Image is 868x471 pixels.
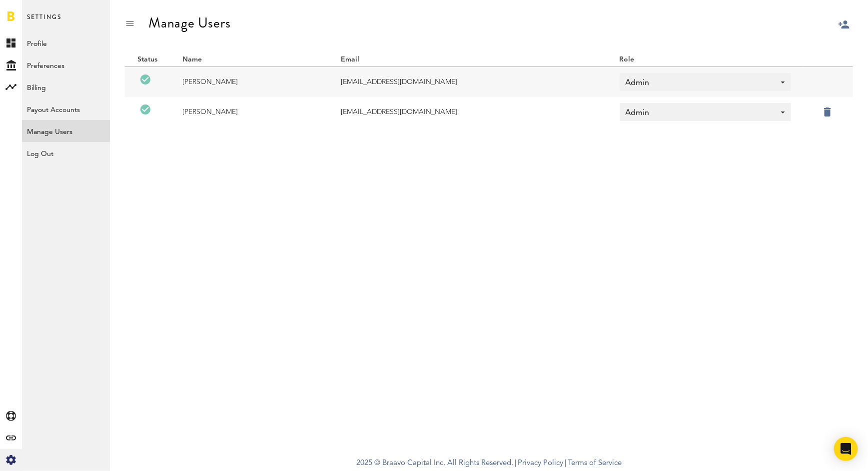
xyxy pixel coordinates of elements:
[170,66,328,97] td: [PERSON_NAME]
[125,48,170,66] th: Status
[328,97,607,127] td: [EMAIL_ADDRESS][DOMAIN_NAME]
[328,66,607,97] td: [EMAIL_ADDRESS][DOMAIN_NAME]
[22,98,110,120] a: Payout Accounts
[21,7,57,16] span: Support
[356,456,513,471] span: 2025 © Braavo Capital Inc. All Rights Reserved.
[607,48,804,66] th: Role
[834,437,858,461] div: Open Intercom Messenger
[22,142,110,160] div: Log Out
[22,32,110,54] a: Profile
[170,97,328,127] td: [PERSON_NAME]
[22,54,110,76] a: Preferences
[27,11,61,32] span: Settings
[518,459,563,467] a: Privacy Policy
[170,48,328,66] th: Name
[328,48,607,66] th: Email
[568,459,622,467] a: Terms of Service
[626,104,776,121] span: Admin
[22,120,110,142] a: Manage Users
[22,76,110,98] a: Billing
[626,74,776,91] span: Admin
[148,15,231,31] div: Manage Users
